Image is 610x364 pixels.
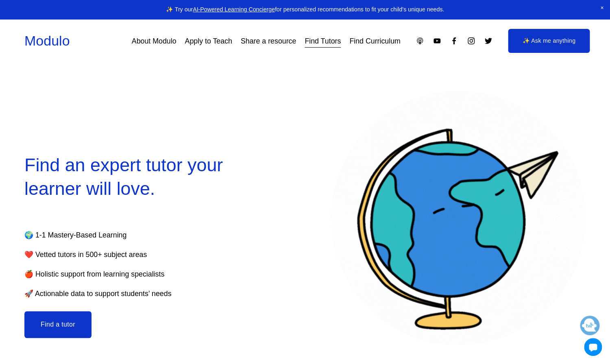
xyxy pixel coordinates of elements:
a: Find Curriculum [349,34,401,48]
a: Instagram [467,37,475,45]
a: Twitter [484,37,492,45]
button: Find a tutor [24,311,91,338]
a: About Modulo [132,34,176,48]
p: ❤️ Vetted tutors in 500+ subject areas [24,248,256,261]
p: 🌍 1-1 Mastery-Based Learning [24,229,256,242]
p: 🍎 Holistic support from learning specialists [24,268,256,281]
a: Apply to Teach [185,34,232,48]
a: ✨ Ask me anything [508,29,590,53]
a: Facebook [450,37,458,45]
a: Share a resource [241,34,296,48]
h2: Find an expert tutor your learner will love. [24,153,279,201]
a: Modulo [24,33,70,48]
a: AI-Powered Learning Concierge [193,6,275,13]
a: Find Tutors [305,34,341,48]
p: 🚀 Actionable data to support students’ needs [24,287,256,300]
a: Apple Podcasts [416,37,424,45]
a: YouTube [433,37,441,45]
